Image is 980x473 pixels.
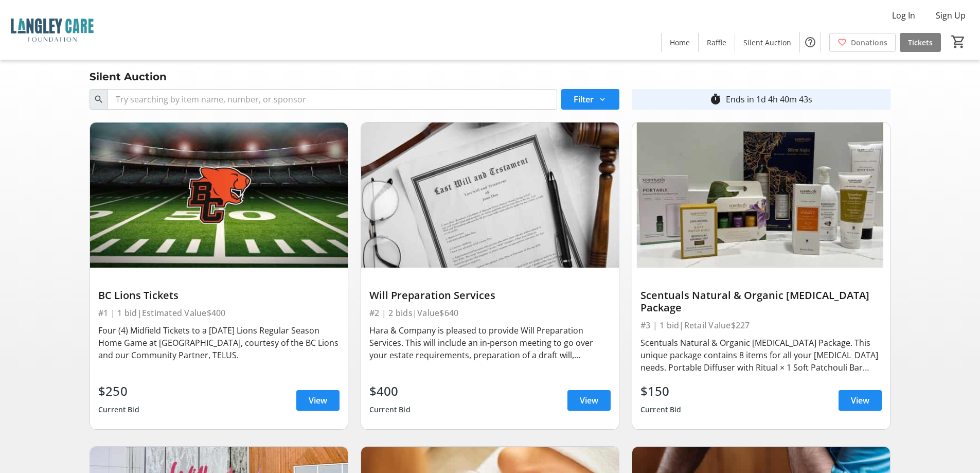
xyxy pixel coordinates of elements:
div: #1 | 1 bid | Estimated Value $400 [98,306,340,320]
div: BC Lions Tickets [98,289,340,302]
span: View [580,394,598,407]
div: Current Bid [640,400,682,419]
div: $150 [640,382,682,400]
img: Langley Care Foundation 's Logo [6,4,98,56]
div: $400 [369,382,411,400]
div: Scentuals Natural & Organic [MEDICAL_DATA] Package. This unique package contains 8 items for all ... [640,337,882,374]
span: Silent Auction [743,37,791,48]
div: Silent Auction [83,68,173,85]
a: Donations [829,33,896,52]
img: Scentuals Natural & Organic Skin Care Package [632,122,890,268]
div: Ends in 1d 4h 40m 43s [726,93,812,106]
a: Silent Auction [735,33,799,52]
button: Help [800,32,821,52]
mat-icon: timer_outline [709,93,722,106]
img: BC Lions Tickets [90,122,348,268]
a: View [839,390,882,411]
div: #3 | 1 bid | Retail Value $227 [640,318,882,332]
button: Cart [949,32,968,51]
span: Tickets [908,37,933,48]
button: Sign Up [928,7,974,24]
button: Log In [884,7,923,24]
a: View [296,390,340,411]
span: View [851,394,869,407]
img: Will Preparation Services [361,122,619,268]
a: Tickets [900,33,941,52]
div: #2 | 2 bids | Value $640 [369,306,611,320]
a: View [567,390,611,411]
div: Will Preparation Services [369,289,611,302]
span: Log In [892,9,915,22]
span: Raffle [707,37,726,48]
span: Home [670,37,690,48]
div: Scentuals Natural & Organic [MEDICAL_DATA] Package [640,289,882,314]
span: View [309,394,327,407]
div: Current Bid [369,400,411,419]
div: $250 [98,382,139,400]
div: Four (4) Midfield Tickets to a [DATE] Lions Regular Season Home Game at [GEOGRAPHIC_DATA], courte... [98,324,340,361]
a: Raffle [699,33,735,52]
a: Home [662,33,698,52]
span: Donations [851,37,887,48]
div: Hara & Company is pleased to provide Will Preparation Services. This will include an in-person me... [369,324,611,361]
span: Sign Up [936,9,966,22]
span: Filter [574,93,594,106]
button: Filter [561,89,619,110]
div: Current Bid [98,400,139,419]
input: Try searching by item name, number, or sponsor [108,89,557,110]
